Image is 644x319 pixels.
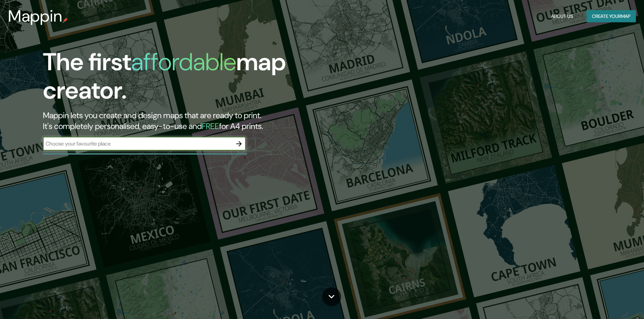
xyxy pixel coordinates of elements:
h3: Mappin [8,7,63,26]
h1: The first map creator. [43,48,365,110]
button: About Us [548,10,576,23]
button: Create yourmap [587,10,636,23]
h1: affordable [131,46,236,78]
img: mappin-pin [63,18,68,23]
input: Choose your favourite place [43,140,232,148]
h2: Mappin lets you create and design maps that are ready to print. It's completely personalised, eas... [43,110,365,132]
h5: FREE [202,121,219,131]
